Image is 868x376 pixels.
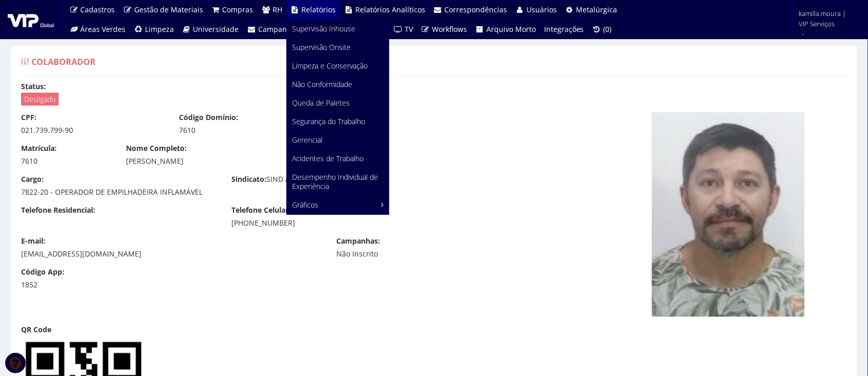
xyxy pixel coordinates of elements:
[81,5,115,14] span: Cadastros
[287,112,389,131] a: Segurança do Trabalho
[81,24,126,34] span: Áreas Verdes
[21,280,111,290] div: 1852
[21,249,321,259] div: [EMAIL_ADDRESS][DOMAIN_NAME]
[540,20,588,39] a: Integrações
[292,200,318,210] span: Gráficos
[287,149,389,168] a: Acidentes de Trabalho
[472,20,540,39] a: Arquivo Morto
[126,143,187,153] label: Nome Completo:
[337,249,479,259] div: Não Inscrito
[21,125,164,135] div: 021.739.799-90
[302,5,336,14] span: Relatórios
[193,24,239,34] span: Universidade
[405,24,413,34] span: TV
[287,57,389,75] a: Limpeza e Conservação
[145,24,174,34] span: Limpeza
[130,20,178,39] a: Limpeza
[21,112,37,123] label: CPF:
[21,156,111,166] div: 7610
[243,20,304,39] a: Campanhas
[21,81,46,92] label: Status:
[292,24,355,33] span: Supervisão Inhouse
[287,168,389,196] a: Desempenho Individual de Experiência
[486,24,536,34] span: Arquivo Morto
[432,24,467,34] span: Workflows
[21,205,95,215] label: Telefone Residencial:
[287,131,389,149] a: Gerencial
[292,153,364,163] span: Acidentes de Trabalho
[576,5,618,14] span: Metalúrgica
[292,98,350,108] span: Queda de Paletes
[337,236,381,246] label: Campanhas:
[65,20,130,39] a: Áreas Verdes
[287,196,389,214] a: Gráficos
[258,24,299,34] span: Campanhas
[292,79,352,89] span: Não Conformidade
[126,156,532,166] div: [PERSON_NAME]
[21,143,57,153] label: Matrícula:
[178,20,243,39] a: Universidade
[445,5,508,14] span: Correspondências
[292,172,378,191] span: Desempenho Individual de Experiência
[224,174,434,187] div: SIND ASSEIO PT GROSS;
[544,24,584,34] span: Integrações
[231,174,266,184] label: Sindicato:
[390,20,418,39] a: TV
[588,20,616,39] a: (0)
[273,5,282,14] span: RH
[652,112,805,317] img: 0f261c1446554df23879579a2225b30f.jpeg
[292,116,365,126] span: Segurança do Trabalho
[292,61,368,71] span: Limpeza e Conservação
[799,8,855,29] span: kamilla.moura | VIP Serviços
[179,125,321,135] div: 7610
[287,94,389,112] a: Queda de Paletes
[21,174,44,184] label: Cargo:
[231,218,426,228] div: [PHONE_NUMBER]
[287,20,389,38] a: Supervisão Inhouse
[8,12,54,27] img: logo
[21,236,45,246] label: E-mail:
[31,56,96,67] span: Colaborador
[21,267,64,277] label: Código App:
[355,5,425,14] span: Relatórios Analíticos
[223,5,254,14] span: Compras
[287,75,389,94] a: Não Conformidade
[292,135,322,145] span: Gerencial
[604,24,612,34] span: (0)
[231,205,291,215] label: Telefone Celular:
[417,20,472,39] a: Workflows
[21,324,51,335] label: QR Code
[292,42,351,52] span: Supervisão Onsite
[179,112,238,123] label: Código Domínio:
[134,5,203,14] span: Gestão de Materiais
[21,93,59,106] span: Desligado
[21,187,216,197] div: 7822-20 - OPERADOR DE EMPILHADEIRA INFLAMÁVEL
[287,38,389,57] a: Supervisão Onsite
[527,5,557,14] span: Usuários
